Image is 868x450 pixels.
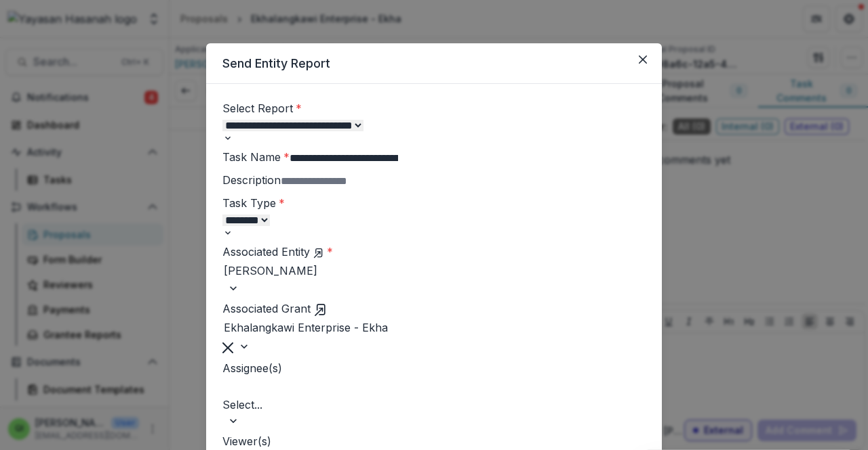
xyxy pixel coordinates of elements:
[222,245,333,258] label: Associated Entity
[222,173,281,187] label: Description
[222,150,290,164] label: Task Name
[632,49,654,70] button: Close
[222,302,328,315] label: Associated Grant
[222,338,233,355] div: Clear selected options
[206,43,662,84] header: Send Entity Report
[222,397,454,413] div: Select...
[222,102,302,115] label: Select Report
[222,361,282,375] label: Assignee(s)
[222,196,285,210] label: Task Type
[222,434,271,448] label: Viewer(s)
